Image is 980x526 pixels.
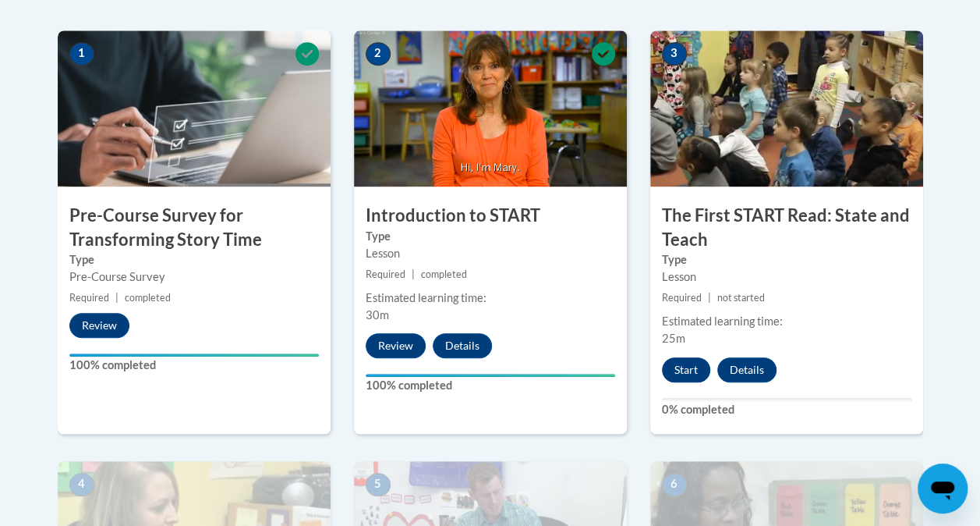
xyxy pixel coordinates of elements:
img: Course Image [354,30,627,187]
span: not started [717,292,765,304]
span: 5 [366,473,391,496]
div: Lesson [662,268,911,286]
span: 3 [662,42,687,66]
span: 2 [366,42,391,66]
h3: Pre-Course Survey for Transforming Story Time [58,204,331,252]
label: 100% completed [366,377,615,394]
div: Estimated learning time: [662,313,911,330]
div: Lesson [366,245,615,262]
label: Type [662,251,911,268]
span: | [115,292,119,304]
span: 6 [662,473,687,496]
button: Start [662,357,710,382]
img: Course Image [650,30,923,187]
div: Pre-Course Survey [69,268,319,286]
span: 25m [662,332,685,345]
label: 100% completed [69,357,319,374]
label: Type [366,228,615,245]
span: completed [125,292,171,304]
span: 30m [366,308,389,322]
div: Estimated learning time: [366,290,615,307]
button: Review [69,313,129,338]
img: Course Image [58,30,331,187]
span: Required [662,292,702,304]
div: Your progress [366,374,615,377]
button: Details [433,333,492,358]
span: Required [366,268,405,280]
span: | [708,292,711,304]
span: completed [421,268,467,280]
iframe: Button to launch messaging window [918,464,968,514]
button: Review [366,333,426,358]
label: 0% completed [662,401,911,418]
h3: Introduction to START [354,204,627,228]
span: Required [69,292,109,304]
div: Your progress [69,354,319,357]
h3: The First START Read: State and Teach [650,204,923,252]
button: Details [717,357,777,382]
label: Type [69,251,319,268]
span: 1 [69,42,94,66]
span: 4 [69,473,94,496]
span: | [412,268,415,280]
